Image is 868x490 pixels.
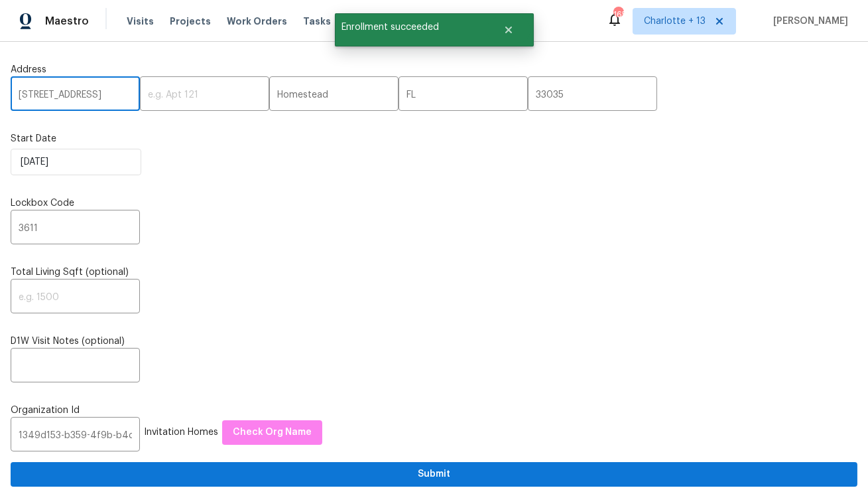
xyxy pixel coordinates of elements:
[303,17,331,26] span: Tasks
[170,15,211,28] span: Projects
[227,15,287,28] span: Work Orders
[11,197,857,210] label: Lockbox Code
[11,149,141,175] input: M/D/YYYY
[335,13,487,41] span: Enrollment succeeded
[399,80,528,111] input: e.g. GA
[233,424,312,441] span: Check Org Name
[140,80,269,111] input: e.g. Apt 121
[11,462,857,487] button: Submit
[11,404,857,417] label: Organization Id
[144,428,218,437] span: Invitation Homes
[11,282,140,313] input: e.g. 1500
[11,266,857,279] label: Total Living Sqft (optional)
[222,420,322,445] button: Check Org Name
[613,8,623,21] div: 165
[528,80,657,111] input: e.g. 30066
[127,15,154,28] span: Visits
[11,420,140,451] input: e.g. 83a26f94-c10f-4090-9774-6139d7b9c16c
[487,17,530,43] button: Close
[644,15,706,28] span: Charlotte + 13
[11,80,140,111] input: e.g. 123 Main St
[11,132,857,145] label: Start Date
[45,15,89,28] span: Maestro
[11,213,140,244] input: e.g. 5341
[11,335,857,348] label: D1W Visit Notes (optional)
[768,15,848,28] span: [PERSON_NAME]
[11,63,857,76] label: Address
[269,80,399,111] input: e.g. Atlanta
[21,466,847,483] span: Submit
